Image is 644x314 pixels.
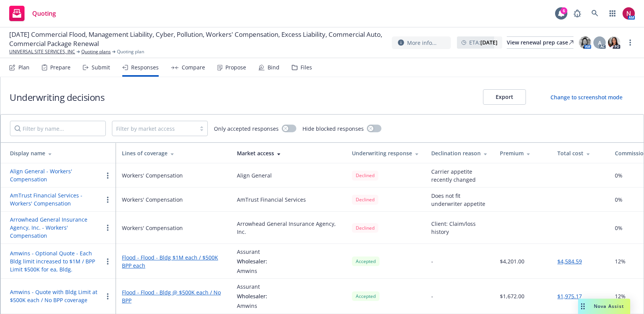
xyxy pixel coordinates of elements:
[237,248,267,256] div: Assurant
[598,39,601,47] span: A
[587,6,603,21] a: Search
[550,93,623,101] div: Change to screenshot mode
[615,257,626,265] span: 12%
[237,220,340,236] div: Arrowhead General Insurance Agency, Inc.
[469,38,498,46] span: ETA :
[10,215,103,240] button: Arrowhead General Insurance Agency, Inc. - Workers' Compensation
[431,292,433,300] div: -
[352,194,378,204] span: Declined
[500,292,524,300] div: $1,672.00
[483,89,526,105] button: Export
[352,223,378,233] div: Declined
[557,149,603,157] div: Total cost
[352,256,379,266] div: Accepted
[237,292,267,300] div: Wholesaler:
[182,64,205,71] div: Compare
[225,64,246,71] div: Propose
[594,303,624,309] span: Nova Assist
[122,196,183,204] div: Workers' Compensation
[431,192,488,208] div: Does not fit underwriter appetite
[18,64,30,71] div: Plan
[615,292,626,300] span: 12%
[560,7,567,14] div: 6
[92,64,110,71] div: Submit
[570,6,585,21] a: Report a Bug
[122,171,183,179] div: Workers' Compensation
[352,195,378,204] div: Declined
[122,149,225,157] div: Lines of coverage
[131,64,159,71] div: Responses
[480,39,498,46] strong: [DATE]
[352,149,419,157] div: Underwriting response
[352,171,378,180] div: Declined
[431,168,488,184] div: Carrier appetite recently changed
[117,48,144,55] span: Quoting plan
[237,196,306,204] div: AmTrust Financial Services
[352,223,378,233] span: Declined
[237,171,272,179] div: Align General
[237,302,267,310] div: Amwins
[615,171,623,179] span: 0%
[626,38,635,47] a: more
[9,48,75,55] a: UNIVERSAL SITE SERVICES, INC
[122,253,225,270] a: Flood - Flood - Bldg $1M each / $500K BPP each
[6,3,59,24] a: Quoting
[579,36,591,49] img: photo
[557,257,582,265] button: $4,584.59
[10,191,103,207] button: AmTrust Financial Services - Workers' Compensation
[507,36,573,49] a: View renewal prep case
[10,121,106,136] input: Filter by name...
[500,257,524,265] div: $4,201.00
[122,288,225,304] a: Flood - Flood - Bldg @ $500K each / No BPP
[578,299,630,314] button: Nova Assist
[557,292,582,300] button: $1,975.17
[122,224,183,232] div: Workers' Compensation
[32,10,56,16] span: Quoting
[50,64,71,71] div: Prepare
[605,6,620,21] a: Switch app
[538,89,635,105] button: Change to screenshot mode
[352,291,379,301] div: Accepted
[302,125,364,133] span: Hide blocked responses
[10,91,104,104] h1: Underwriting decisions
[9,30,386,48] span: [DATE] Commercial Flood, Management Liability, Cyber, Pollution, Workers' Compensation, Excess Li...
[10,288,103,304] button: Amwins - Quote with Bldg Limit at $500K each / No BPP coverage
[10,149,110,157] div: Display name
[268,64,279,71] div: Bind
[608,36,620,49] img: photo
[500,149,545,157] div: Premium
[214,125,279,133] span: Only accepted responses
[392,36,451,49] button: More info...
[431,149,488,157] div: Declination reason
[431,257,433,265] div: -
[10,249,103,273] button: Amwins - Optional Quote - Each Bldg limit increased to $1M / BPP Limit $500K for ea, Bldg.
[10,167,103,183] button: Align General - Workers' Compensation
[237,267,267,275] div: Amwins
[615,224,623,232] span: 0%
[407,39,437,47] span: More info...
[352,170,378,180] span: Declined
[301,64,312,71] div: Files
[81,48,111,55] a: Quoting plans
[623,7,635,20] img: photo
[237,257,267,265] div: Wholesaler:
[615,196,623,204] span: 0%
[237,283,267,291] div: Assurant
[431,220,488,236] div: Client: Claim/loss history
[237,149,340,157] div: Market access
[578,299,588,314] div: Drag to move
